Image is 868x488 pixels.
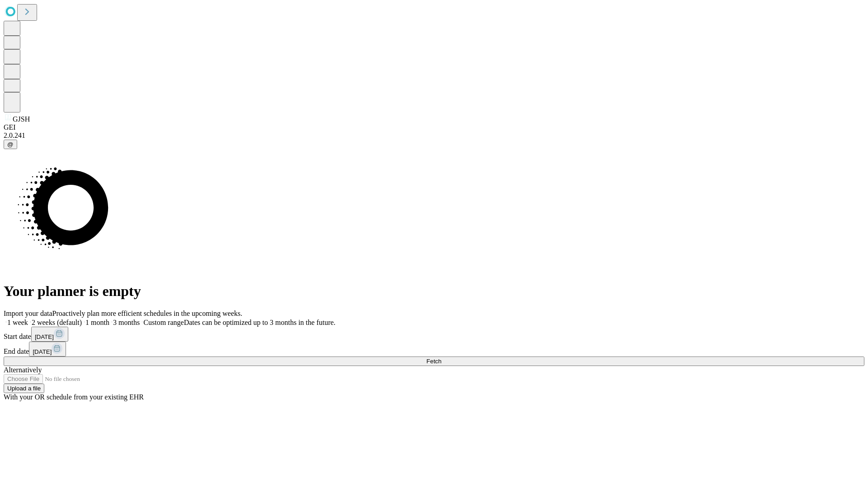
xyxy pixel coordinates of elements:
h1: Your planner is empty [4,283,864,300]
span: [DATE] [33,348,52,355]
span: 3 months [113,319,140,326]
span: 1 week [7,319,28,326]
span: Custom range [143,319,184,326]
span: Proactively plan more efficient schedules in the upcoming weeks. [52,310,242,317]
span: GJSH [13,115,30,123]
div: GEI [4,123,864,131]
button: Upload a file [4,384,44,393]
span: Import your data [4,310,52,317]
span: @ [7,141,14,148]
div: 2.0.241 [4,131,864,140]
span: Dates can be optimized up to 3 months in the future. [184,319,335,326]
button: @ [4,140,17,149]
button: [DATE] [31,327,68,342]
button: Fetch [4,357,864,366]
span: 2 weeks (default) [32,319,82,326]
div: End date [4,342,864,357]
button: [DATE] [29,342,66,357]
div: Start date [4,327,864,342]
span: Alternatively [4,366,42,374]
span: 1 month [85,319,109,326]
span: [DATE] [35,333,54,340]
span: Fetch [426,358,441,365]
span: With your OR schedule from your existing EHR [4,393,144,401]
